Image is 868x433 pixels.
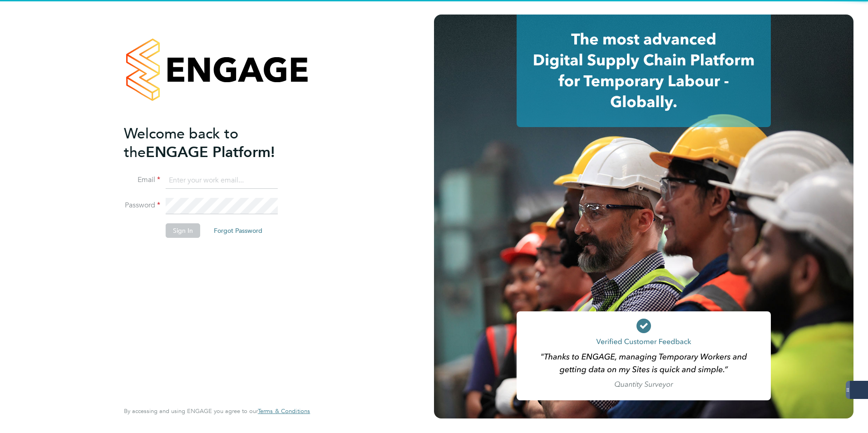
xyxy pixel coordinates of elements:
span: Terms & Conditions [258,407,310,415]
label: Password [124,201,160,210]
button: Forgot Password [207,223,270,238]
h2: ENGAGE Platform! [124,124,301,162]
span: Welcome back to the [124,125,238,161]
label: Email [124,175,160,185]
span: By accessing and using ENGAGE you agree to our [124,407,310,415]
a: Terms & Conditions [258,408,310,415]
input: Enter your work email... [166,172,278,189]
button: Sign In [166,223,200,238]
